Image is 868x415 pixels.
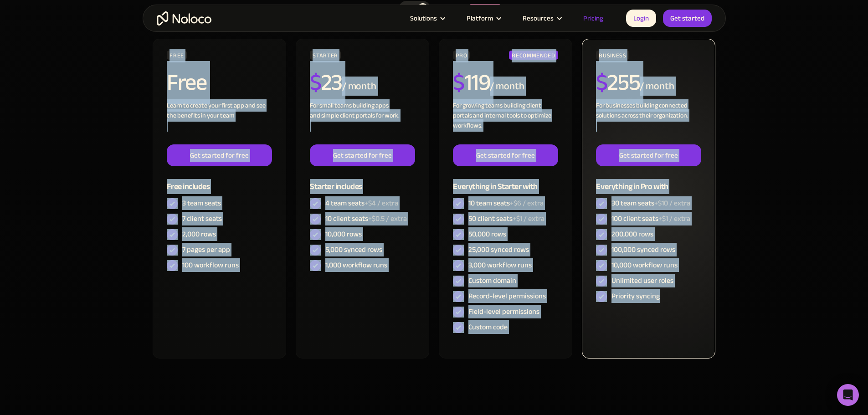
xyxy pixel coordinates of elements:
[467,12,493,24] div: Platform
[640,79,674,94] div: / month
[182,229,216,239] div: 2,000 rows
[468,307,539,317] div: Field-level permissions
[325,229,362,239] div: 10,000 rows
[410,12,437,24] div: Solutions
[611,198,690,208] div: 30 team seats
[611,276,673,286] div: Unlimited user roles
[509,51,558,60] div: RECOMMENDED
[157,11,211,26] a: home
[468,260,532,270] div: 3,000 workflow runs
[468,291,546,301] div: Record-level permissions
[468,276,516,286] div: Custom domain
[167,51,187,60] div: FREE
[455,12,511,24] div: Platform
[167,71,206,94] h2: Free
[837,384,859,406] div: Open Intercom Messenger
[596,144,701,166] a: Get started for free
[365,196,398,210] span: +$4 / extra
[453,61,464,104] span: $
[399,12,455,24] div: Solutions
[453,101,558,144] div: For growing teams building client portals and internal tools to optimize workflows.
[626,10,656,27] a: Login
[453,51,470,60] div: PRO
[453,71,490,94] h2: 119
[368,212,407,225] span: +$0.5 / extra
[510,196,544,210] span: +$6 / extra
[182,198,221,208] div: 3 team seats
[182,245,230,255] div: 7 pages per app
[611,291,660,301] div: Priority syncing
[468,214,544,224] div: 50 client seats
[611,260,678,270] div: 10,000 workflow runs
[468,229,506,239] div: 50,000 rows
[596,61,607,104] span: $
[342,79,376,94] div: / month
[325,260,387,270] div: 1,000 workflow runs
[453,166,558,196] div: Everything in Starter with
[167,101,272,144] div: Learn to create your first app and see the benefits in your team ‍
[468,322,508,332] div: Custom code
[167,144,272,166] a: Get started for free
[611,245,675,255] div: 100,000 synced rows
[523,12,554,24] div: Resources
[325,214,407,224] div: 10 client seats
[596,51,629,60] div: BUSINESS
[167,166,272,196] div: Free includes
[310,101,415,144] div: For small teams building apps and simple client portals for work. ‍
[182,214,222,224] div: 7 client seats
[611,214,690,224] div: 100 client seats
[513,212,544,225] span: +$1 / extra
[663,10,712,27] a: Get started
[511,12,572,24] div: Resources
[310,71,342,94] h2: 23
[468,198,544,208] div: 10 team seats
[468,245,529,255] div: 25,000 synced rows
[658,212,690,225] span: +$1 / extra
[596,166,701,196] div: Everything in Pro with
[490,79,524,94] div: / month
[611,229,653,239] div: 200,000 rows
[310,51,340,60] div: STARTER
[325,198,398,208] div: 4 team seats
[596,101,701,144] div: For businesses building connected solutions across their organization. ‍
[310,61,321,104] span: $
[654,196,690,210] span: +$10 / extra
[310,166,415,196] div: Starter includes
[325,245,382,255] div: 5,000 synced rows
[182,260,239,270] div: 100 workflow runs
[310,144,415,166] a: Get started for free
[596,71,640,94] h2: 255
[453,144,558,166] a: Get started for free
[572,12,615,24] a: Pricing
